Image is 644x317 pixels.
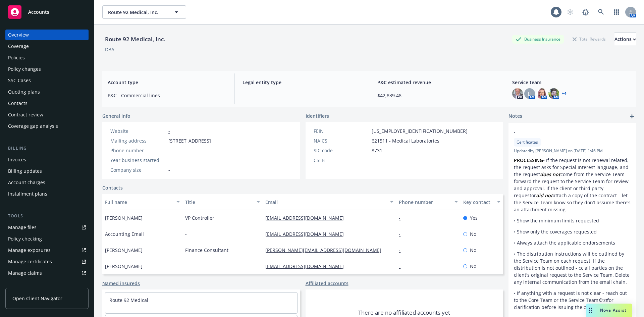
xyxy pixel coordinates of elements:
a: - [399,263,406,269]
div: Actions [614,33,636,46]
img: photo [548,88,559,99]
div: Total Rewards [569,35,609,43]
span: - [168,157,170,164]
div: Policy checking [8,233,42,244]
a: Switch app [610,5,623,19]
div: Manage exposures [8,245,51,256]
span: LI [528,90,532,97]
a: Quoting plans [5,87,89,97]
div: Invoices [8,154,26,165]
div: Website [110,127,166,135]
span: - [168,147,170,154]
div: Policy changes [8,64,41,74]
div: Company size [110,166,166,173]
a: Manage files [5,222,89,233]
span: - [243,92,361,99]
a: [EMAIL_ADDRESS][DOMAIN_NAME] [265,263,349,269]
span: No [470,230,476,237]
div: Coverage [8,41,29,52]
a: Manage BORs [5,279,89,290]
a: - [399,215,406,221]
a: [EMAIL_ADDRESS][DOMAIN_NAME] [265,231,349,237]
span: There are no affiliated accounts yet [358,309,450,317]
div: Contract review [8,109,43,120]
div: Coverage gap analysis [8,121,58,131]
div: Phone number [110,147,166,154]
span: Certificates [517,139,538,145]
span: Account type [108,79,226,86]
a: Contacts [5,98,89,109]
span: - [185,230,187,237]
a: Named insureds [102,280,140,287]
a: Accounts [5,3,89,21]
p: • The distribution instructions will be outlined by the Service Team on each request. If the dist... [514,250,631,285]
span: - [168,166,170,173]
a: Invoices [5,154,89,165]
button: Actions [614,33,636,46]
div: Title [185,199,253,206]
div: Contacts [8,98,28,109]
div: -CertificatesUpdatedby [PERSON_NAME] on [DATE] 1:46 PMPROCESSING• If the request is not renewal r... [508,123,636,316]
a: - [399,231,406,237]
a: Manage exposures [5,245,89,256]
span: No [470,263,476,270]
span: Accounting Email [105,230,144,237]
span: 8731 [372,147,382,154]
a: Coverage [5,41,89,52]
div: Business Insurance [512,35,564,43]
div: Manage BORs [8,279,40,290]
a: Route 92 Medical [109,297,148,303]
div: Tools [5,213,89,219]
button: Nova Assist [586,304,632,317]
div: DBA: - [105,46,117,53]
div: Email [265,199,386,206]
span: Nova Assist [600,307,627,313]
div: Year business started [110,157,166,164]
div: Mailing address [110,137,166,144]
span: - [185,263,187,270]
p: • If anything with a request is not clear - reach out to the Core Team or the Service Team for cl... [514,289,631,311]
a: Search [594,5,608,19]
div: SIC code [314,147,369,154]
div: Billing updates [8,166,42,176]
p: • Show only the coverages requested [514,228,631,235]
p: • Always attach the applicable endorsements [514,239,631,246]
div: Route 92 Medical, Inc. [102,35,168,44]
div: FEIN [314,127,369,135]
a: Contract review [5,109,89,120]
strong: PROCESSING [514,157,543,163]
a: Policy checking [5,233,89,244]
a: [EMAIL_ADDRESS][DOMAIN_NAME] [265,215,349,221]
div: Full name [105,199,172,206]
a: Report a Bug [579,5,592,19]
div: SSC Cases [8,75,31,86]
div: Account charges [8,177,45,188]
a: Account charges [5,177,89,188]
a: Overview [5,30,89,40]
a: Contacts [102,184,123,191]
a: +4 [562,92,567,96]
em: first [598,297,607,303]
a: Coverage gap analysis [5,121,89,131]
span: Accounts [28,9,49,15]
p: • If the request is not renewal related, the request asks for Special Interest language, and the ... [514,157,631,213]
a: SSC Cases [5,75,89,86]
a: Policy changes [5,64,89,74]
span: - [514,128,613,136]
button: Route 92 Medical, Inc. [102,5,186,19]
span: [PERSON_NAME] [105,247,143,254]
p: • Show the minimum limits requested [514,217,631,224]
a: add [628,112,636,120]
div: Key contact [463,199,493,206]
a: Policies [5,52,89,63]
img: photo [512,88,523,99]
a: Billing updates [5,166,89,176]
span: Identifiers [306,112,329,119]
span: Yes [470,214,478,221]
a: - [168,128,170,134]
button: Phone number [396,194,460,210]
div: Billing [5,145,89,152]
span: - [372,157,373,164]
img: photo [536,88,547,99]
